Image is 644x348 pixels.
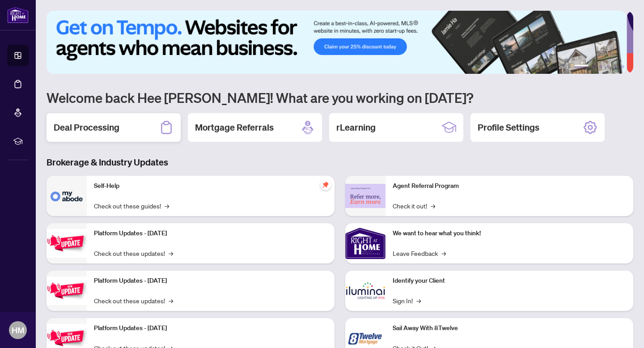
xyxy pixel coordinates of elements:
span: → [165,201,169,211]
h3: Brokerage & Industry Updates [47,156,633,169]
a: Check out these guides!→ [94,201,169,211]
p: We want to hear what you think! [393,229,626,238]
span: → [441,248,446,258]
h2: Profile Settings [478,121,539,134]
span: → [169,248,173,258]
img: Agent Referral Program [345,184,386,208]
h2: rLearning [336,121,376,134]
h1: Welcome back Hee [PERSON_NAME]! What are you working on [DATE]? [47,89,633,106]
p: Platform Updates - [DATE] [94,323,327,333]
span: HM [12,324,24,336]
span: → [169,296,173,306]
h2: Deal Processing [54,121,119,134]
img: We want to hear what you think! [345,223,386,263]
button: 5 [614,65,617,68]
h2: Mortgage Referrals [195,121,274,134]
img: Slide 0 [47,11,627,74]
span: → [416,296,421,306]
a: Check out these updates!→ [94,248,173,258]
a: Leave Feedback→ [393,248,446,258]
p: Identify your Client [393,276,626,286]
button: 4 [606,65,610,68]
img: Self-Help [47,176,87,216]
p: Platform Updates - [DATE] [94,276,327,286]
img: logo [7,7,29,23]
button: 6 [621,65,624,68]
a: Check it out!→ [393,201,435,211]
p: Self-Help [94,181,327,191]
img: Identify your Client [345,271,386,311]
span: pushpin [320,179,331,190]
p: Platform Updates - [DATE] [94,229,327,238]
button: 1 [574,65,589,68]
p: Sail Away With 8Twelve [393,323,626,333]
p: Agent Referral Program [393,181,626,191]
img: Platform Updates - July 21, 2025 [47,229,87,257]
button: 3 [599,65,603,68]
a: Check out these updates!→ [94,296,173,306]
button: 2 [592,65,596,68]
img: Platform Updates - July 8, 2025 [47,276,87,305]
span: → [431,201,435,211]
button: Open asap [608,317,635,344]
a: Sign In!→ [393,296,421,306]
